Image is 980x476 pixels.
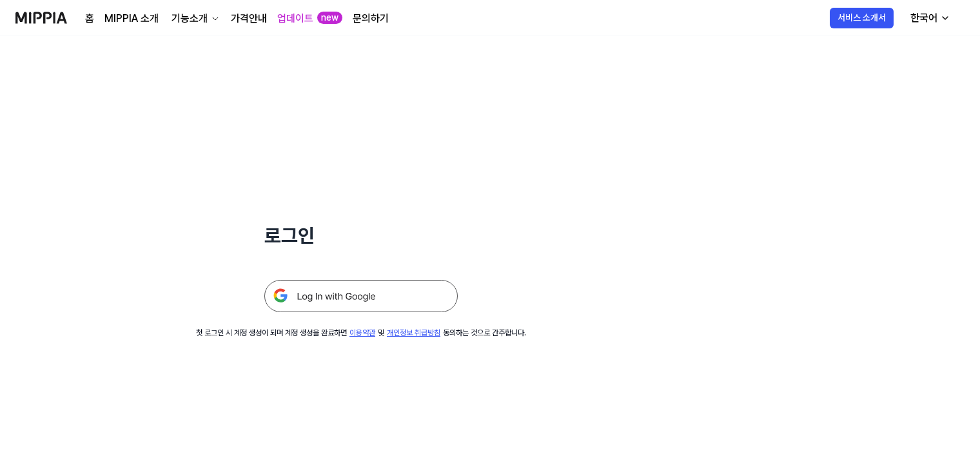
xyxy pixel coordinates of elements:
button: 한국어 [900,5,958,31]
a: MIPPIA 소개 [104,11,159,26]
a: 문의하기 [353,11,389,26]
div: 한국어 [908,10,940,26]
div: new [317,12,342,25]
a: 업데이트 [277,11,313,26]
button: 서비스 소개서 [830,8,894,28]
a: 이용약관 [349,328,375,337]
div: 기능소개 [169,11,210,26]
button: 기능소개 [169,11,220,26]
a: 가격안내 [231,11,267,26]
a: 홈 [85,11,94,26]
img: 구글 로그인 버튼 [264,280,458,312]
a: 개인정보 취급방침 [387,328,440,337]
div: 첫 로그인 시 계정 생성이 되며 계정 생성을 완료하면 및 동의하는 것으로 간주합니다. [196,328,526,339]
h1: 로그인 [264,222,458,249]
